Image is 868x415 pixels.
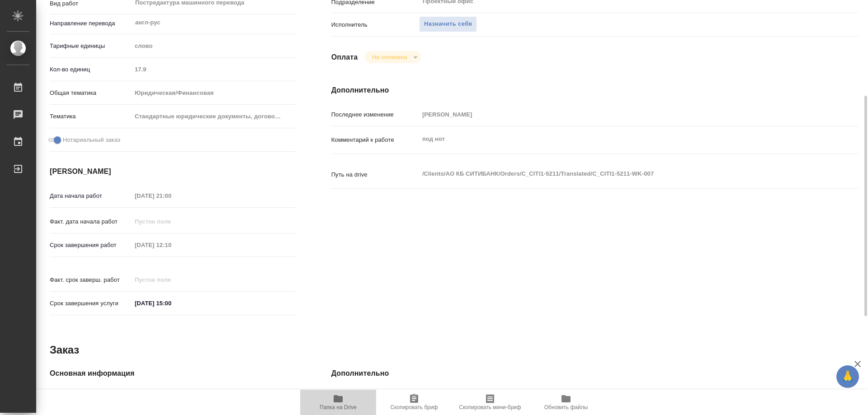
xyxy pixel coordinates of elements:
[132,109,295,124] div: Стандартные юридические документы, договоры, уставы
[132,273,211,286] input: Пустое поле
[424,19,472,29] span: Назначить себя
[419,131,814,147] textarea: под нот
[331,20,419,29] p: Исполнитель
[50,275,132,284] p: Факт. срок заверш. работ
[132,38,295,54] div: слово
[836,365,859,388] button: 🙏
[331,110,419,119] p: Последнее изменение
[132,215,211,228] input: Пустое поле
[50,241,132,250] p: Срок завершения работ
[320,404,357,410] span: Папка на Drive
[132,189,211,202] input: Пустое поле
[331,135,419,145] p: Комментарий к работе
[840,367,855,386] span: 🙏
[132,85,295,101] div: Юридическая/Финансовая
[365,51,420,63] div: Не оплачена
[50,112,132,121] p: Тематика
[63,135,120,145] span: Нотариальный заказ
[300,390,376,415] button: Папка на Drive
[50,166,295,177] h4: [PERSON_NAME]
[50,217,132,226] p: Факт. дата начала работ
[50,343,79,357] h2: Заказ
[419,16,477,32] button: Назначить себя
[369,53,410,61] button: Не оплачена
[50,89,132,98] p: Общая тематика
[331,52,358,63] h4: Оплата
[376,390,452,415] button: Скопировать бриф
[50,368,295,379] h4: Основная информация
[132,238,211,252] input: Пустое поле
[331,85,858,96] h4: Дополнительно
[50,42,132,51] p: Тарифные единицы
[50,191,132,201] p: Дата начала работ
[331,170,419,179] p: Путь на drive
[50,65,132,74] p: Кол-во единиц
[419,108,814,121] input: Пустое поле
[544,404,588,410] span: Обновить файлы
[452,390,528,415] button: Скопировать мини-бриф
[50,19,132,28] p: Направление перевода
[132,63,295,76] input: Пустое поле
[528,390,604,415] button: Обновить файлы
[419,166,814,182] textarea: /Clients/АО КБ СИТИБАНК/Orders/C_CITI1-5211/Translated/C_CITI1-5211-WK-007
[132,297,211,310] input: ✎ Введи что-нибудь
[459,404,521,410] span: Скопировать мини-бриф
[390,404,438,410] span: Скопировать бриф
[50,299,132,308] p: Срок завершения услуги
[331,368,858,379] h4: Дополнительно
